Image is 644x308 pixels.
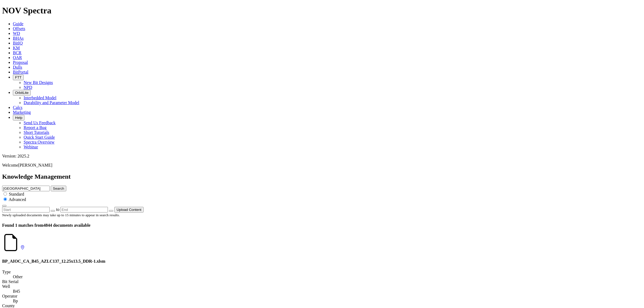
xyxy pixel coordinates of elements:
[114,207,144,212] button: Upload Content
[2,284,642,289] dt: Well
[13,60,28,65] a: Proposal
[13,31,20,36] a: WD
[2,186,50,191] input: e.g. Smoothsteer Record
[2,173,642,180] h2: Knowledge Management
[2,223,43,228] span: Found 1 matches from
[15,116,22,120] span: Help
[9,197,26,202] span: Advanced
[13,41,23,45] a: BitIQ
[56,207,59,212] span: to
[13,105,23,110] a: Calcs
[2,294,642,299] dt: Operator
[13,65,22,69] a: Dulls
[24,96,56,100] a: Interbedded Model
[24,145,38,149] a: Webinar
[13,110,31,115] a: Marketing
[24,135,55,140] a: Quick Start Guide
[60,207,108,212] input: End
[18,163,52,167] span: [PERSON_NAME]
[2,154,642,159] div: Version: 2025.2
[24,125,46,130] a: Report a Bug
[13,289,20,294] a: Open in Offset
[2,279,642,284] dt: Bit Serial
[2,6,642,16] h1: NOV Spectra
[24,140,54,144] a: Spectra Overview
[13,55,22,60] a: OAR
[13,299,642,303] dd: Bp
[2,163,642,168] p: Welcome
[15,91,28,95] span: OrbitLite
[24,100,79,105] a: Durability and Parameter Model
[51,186,66,191] button: Search
[13,46,20,50] a: KM
[15,75,21,79] span: FTT
[2,270,642,274] dt: Type
[2,223,642,228] h4: 4844 documents available
[13,21,23,26] a: Guide
[24,130,49,135] a: Short Tutorials
[9,192,24,196] span: Standard
[24,80,53,85] a: New Bit Designs
[24,85,32,90] a: NPD
[13,75,24,80] button: FTT
[13,26,25,31] a: Offsets
[2,207,50,212] input: Start
[13,115,24,120] button: Help
[13,70,28,74] a: BitPortal
[24,120,56,125] a: Send Us Feedback
[13,90,31,96] button: OrbitLite
[13,50,21,55] a: BCR
[13,36,24,41] a: BHAs
[2,213,120,217] small: Newly uploaded documents may take up to 15 minutes to appear in search results.
[2,259,642,264] h4: BP_AIOC_CA_B45_AZLC137_12.25x13.5_DDR-1.xlsm
[13,274,642,279] dd: Other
